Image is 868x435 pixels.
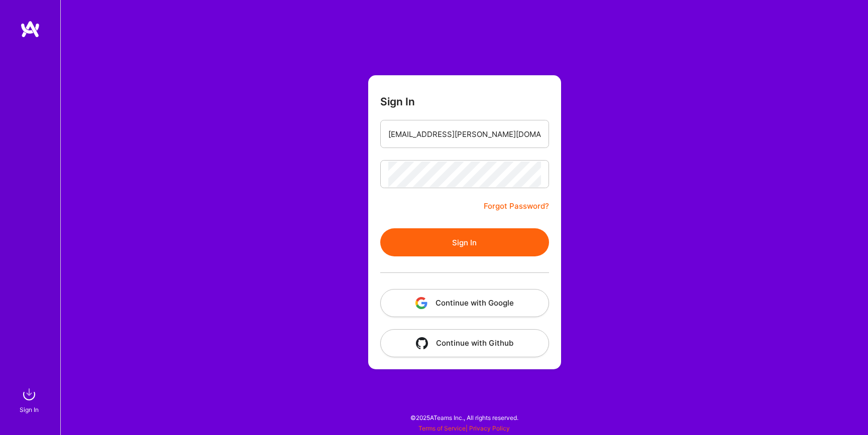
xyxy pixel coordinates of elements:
button: Continue with Github [380,329,549,357]
h3: Sign In [380,95,415,108]
img: logo [20,20,40,38]
a: Privacy Policy [469,424,510,432]
span: | [418,424,510,432]
button: Continue with Google [380,289,549,317]
img: sign in [19,384,39,404]
img: icon [415,297,427,309]
div: Sign In [20,404,39,415]
a: sign inSign In [21,384,39,415]
button: Sign In [380,228,549,256]
div: © 2025 ATeams Inc., All rights reserved. [60,405,868,430]
a: Forgot Password? [484,200,549,212]
input: Email... [388,121,541,147]
a: Terms of Service [418,424,466,432]
img: icon [416,337,428,349]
